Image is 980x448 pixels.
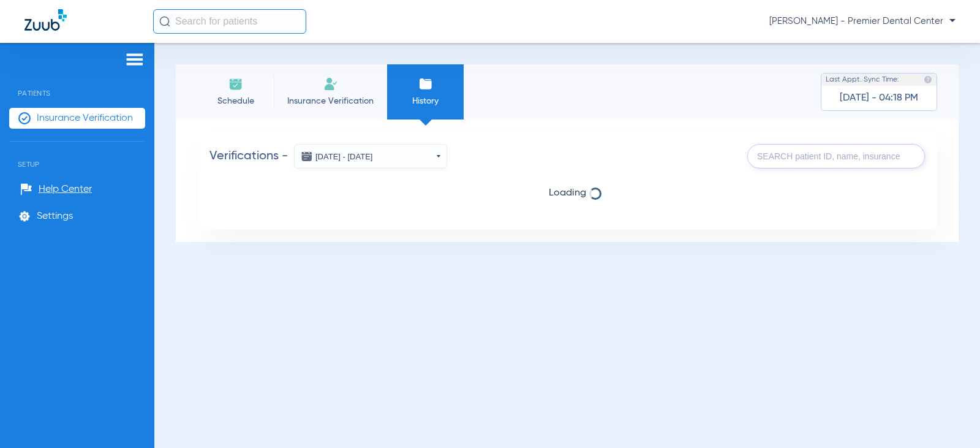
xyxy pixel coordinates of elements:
span: [DATE] - 04:18 PM [840,92,918,104]
img: date icon [301,150,313,162]
span: Insurance Verification [283,95,378,107]
img: Zuub Logo [24,9,67,31]
span: Last Appt. Sync Time: [826,74,899,86]
span: Help Center [39,183,92,196]
input: Search for patients [153,9,306,34]
a: Help Center [20,183,92,196]
h2: Verifications - [209,144,447,169]
img: History [418,77,433,91]
span: Patients [9,70,145,97]
button: [DATE] - [DATE] [294,144,447,169]
span: Setup [9,142,145,169]
img: Manual Insurance Verification [323,77,338,91]
img: Search Icon [159,16,170,27]
span: [PERSON_NAME] - Premier Dental Center [769,15,956,28]
span: Settings [37,210,73,222]
span: Schedule [206,95,265,107]
img: hamburger-icon [125,52,145,67]
span: Loading [209,187,925,199]
span: Insurance Verification [37,112,133,124]
span: History [396,95,454,107]
input: SEARCH patient ID, name, insurance [747,144,925,169]
img: Schedule [228,77,243,91]
img: last sync help info [924,75,932,84]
